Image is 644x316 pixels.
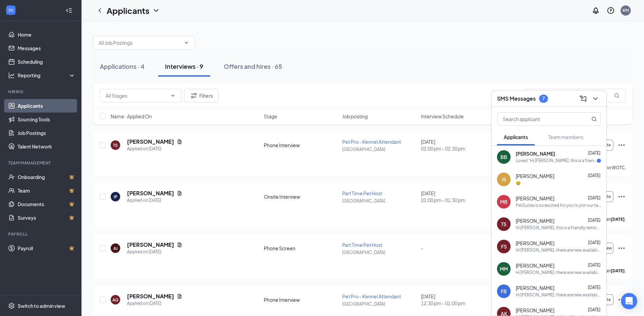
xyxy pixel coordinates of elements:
span: [DATE] [588,218,601,223]
span: [DATE] [588,308,601,313]
a: Sourcing Tools [18,113,76,126]
button: Filter Filters [184,89,219,102]
div: Hi [PERSON_NAME], there are new availabilities for an interview. This is a reminder to schedule y... [516,292,601,298]
div: Applied on [DATE] [127,197,182,204]
div: FS [501,243,507,250]
svg: ChevronDown [152,6,160,15]
input: All Job Postings [99,39,181,46]
a: Applicants [18,99,76,113]
h1: Applicants [107,5,149,16]
div: TS [501,221,507,228]
b: [DATE] [611,268,625,273]
svg: Ellipses [618,296,626,304]
h5: [PERSON_NAME] [127,241,174,249]
a: Scheduling [18,55,76,68]
span: [PERSON_NAME] [516,240,554,247]
span: Pet Pro - Kennel Attendant [342,139,401,145]
span: [DATE] [588,263,601,268]
div: Phone Interview [264,142,338,149]
span: [PERSON_NAME] [516,151,555,157]
a: Talent Network [18,140,76,153]
div: PetSuites is so excited for you to join our team! Do you know anyone else who might be interested... [516,203,601,209]
b: [DATE] [611,217,625,222]
div: Phone Interview [264,296,338,303]
div: Applied on [DATE] [127,249,182,255]
svg: Document [177,294,182,299]
div: Switch to admin view [18,302,65,309]
div: Onsite Interview [264,193,338,200]
h5: [PERSON_NAME] [127,190,174,197]
div: [DATE] [421,138,495,152]
div: Applications · 4 [100,62,145,71]
svg: MagnifyingGlass [614,93,620,98]
span: Interview Schedule [421,113,464,120]
a: TeamCrown [18,184,76,197]
div: BB [500,154,507,160]
svg: Analysis [8,72,15,79]
svg: Ellipses [618,193,626,201]
a: Home [18,28,76,41]
span: Team members [548,134,583,140]
span: [PERSON_NAME] [516,307,554,314]
span: Pet Pro - Kennel Attendant [342,293,401,299]
span: [PERSON_NAME] [516,218,554,224]
p: [GEOGRAPHIC_DATA] [342,198,417,204]
div: IP [114,194,117,200]
div: MB [500,198,508,205]
h5: [PERSON_NAME] [127,293,174,300]
svg: Document [177,242,182,248]
svg: Document [177,191,182,196]
button: ChevronDown [590,93,601,104]
div: TS [113,142,118,148]
div: Hiring [8,89,74,95]
h5: [PERSON_NAME] [127,138,174,145]
span: [PERSON_NAME] [516,173,554,180]
input: Search applicant [497,113,578,125]
div: Applied on [DATE] [127,300,182,307]
a: SurveysCrown [18,211,76,224]
span: [PERSON_NAME] [516,285,554,292]
svg: Notifications [592,6,600,15]
p: [GEOGRAPHIC_DATA] [342,250,417,255]
span: 02:00 pm - 02:30 pm [421,145,495,152]
span: [DATE] [588,151,601,156]
span: Name · Applied On [111,113,152,120]
svg: WorkstreamLogo [7,7,14,14]
div: 😀 [516,180,521,186]
svg: ChevronDown [184,40,189,45]
span: [PERSON_NAME] [516,195,554,202]
svg: Settings [8,302,15,309]
span: Part Time Pet Host [342,190,382,196]
a: DocumentsCrown [18,197,76,211]
svg: QuestionInfo [607,6,615,15]
button: ComposeMessage [578,93,589,104]
p: [GEOGRAPHIC_DATA] [342,301,417,307]
svg: Filter [190,92,198,100]
svg: Collapse [66,7,72,14]
div: Phone Screen [264,245,338,252]
div: Team Management [8,160,74,166]
div: Applied on [DATE] [127,145,182,152]
span: Job posting [342,113,368,120]
div: Hi [PERSON_NAME], there are new availabilities for an interview. This is a reminder to schedule y... [516,248,601,253]
a: PayrollCrown [18,241,76,255]
span: [DATE] [588,240,601,245]
div: 7 [542,96,545,101]
div: Hi [PERSON_NAME], there are new availabilities for an interview. This is a reminder to schedule y... [516,270,601,276]
div: Reporting [18,72,76,79]
svg: ChevronDown [591,95,600,103]
span: - [421,245,423,251]
span: Part Time Pet Host [342,242,382,248]
svg: ComposeMessage [579,95,587,103]
a: OnboardingCrown [18,170,76,184]
div: Open Intercom Messenger [621,293,637,309]
span: [DATE] [588,196,601,201]
div: AG [112,297,118,303]
span: Applicants [504,134,528,140]
div: Loved “Hi [PERSON_NAME], this is a friendly reminder. Your phone interview with PetSuites for Pet... [516,158,597,164]
svg: Document [177,139,182,144]
svg: ChevronDown [170,93,176,98]
div: KM [623,7,629,13]
a: ChevronLeft [96,6,104,15]
div: Offers and hires · 65 [224,62,282,71]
